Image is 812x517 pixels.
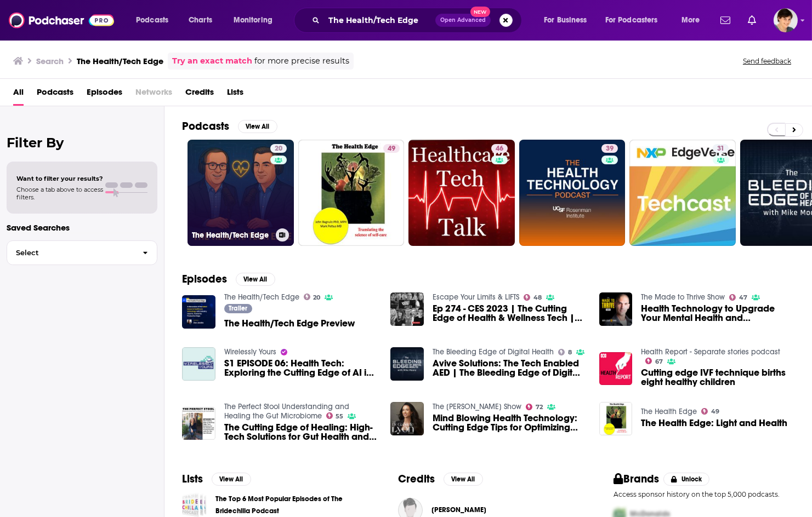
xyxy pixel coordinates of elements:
[136,13,168,28] span: Podcasts
[739,295,747,300] span: 47
[663,473,710,486] button: Unlock
[544,13,587,28] span: For Business
[227,83,243,106] a: Lists
[336,414,343,419] span: 55
[431,505,486,514] span: [PERSON_NAME]
[224,423,378,441] a: The Cutting Edge of Healing: High-Tech Solutions for Gut Health and Autoimmunity with Dr. Har Har...
[641,418,787,428] a: The Health Edge: Light and Health
[215,493,363,517] a: The Top 6 Most Popular Episodes of The Bridechilla Podcast
[275,143,282,154] span: 20
[224,423,378,441] span: The Cutting Edge of Healing: High-Tech Solutions for Gut Health and [MEDICAL_DATA] with Dr. Har [...
[641,368,794,387] a: Cutting edge IVF technique births eight healthy children
[224,359,378,377] a: S1 EPISODE 06: Health Tech: Exploring the Cutting Edge of AI in Healthcare
[599,352,633,386] a: Cutting edge IVF technique births eight healthy children
[304,294,321,300] a: 20
[435,14,491,27] button: Open AdvancedNew
[192,231,271,240] h3: The Health/Tech Edge
[212,473,251,486] button: View All
[77,56,163,66] h3: The Health/Tech Edge
[9,10,114,31] img: Podchaser - Follow, Share and Rate Podcasts
[7,240,157,265] button: Select
[229,305,247,312] span: Trailer
[524,294,542,301] a: 48
[182,272,275,286] a: EpisodesView All
[135,83,172,106] span: Networks
[226,12,287,29] button: open menu
[182,347,215,381] a: S1 EPISODE 06: Health Tech: Exploring the Cutting Edge of AI in Healthcare
[444,473,483,486] button: View All
[37,83,73,106] a: Podcasts
[431,505,486,514] a: Elisabeth Bohlmann
[7,222,157,233] p: Saved Searches
[641,347,780,357] a: Health Report - Separate stories podcast
[236,273,275,286] button: View All
[433,347,554,357] a: The Bleeding Edge of Digital Health
[189,13,212,28] span: Charts
[568,350,572,355] span: 8
[182,272,227,286] h2: Episodes
[182,119,229,133] h2: Podcasts
[701,408,719,415] a: 49
[641,304,794,323] a: Health Technology to Upgrade Your Mental Health and Performance: The Science of Cutting Edge Lase...
[533,295,542,300] span: 48
[711,409,719,414] span: 49
[16,186,103,201] span: Choose a tab above to access filters.
[774,8,798,32] img: User Profile
[606,143,614,154] span: 39
[224,292,299,302] a: The Health/Tech Edge
[599,292,633,326] img: Health Technology to Upgrade Your Mental Health and Performance: The Science of Cutting Edge Lase...
[682,13,700,28] span: More
[224,402,349,421] a: The Perfect Stool Understanding and Healing the Gut Microbiome
[433,359,586,377] a: Avive Solutions: The Tech Enabled AED | The Bleeding Edge of Digital Health
[743,11,760,30] a: Show notifications dropdown
[740,56,794,66] button: Send feedback
[224,319,355,328] span: The Health/Tech Edge Preview
[629,140,736,246] a: 31
[313,295,320,300] span: 20
[536,405,543,410] span: 72
[383,144,400,153] a: 49
[182,492,207,517] a: The Top 6 Most Popular Episodes of The Bridechilla Podcast
[172,55,252,67] a: Try an exact match
[13,83,24,106] span: All
[558,349,572,355] a: 8
[298,140,405,246] a: 49
[185,83,214,106] a: Credits
[598,12,674,29] button: open menu
[182,472,251,486] a: ListsView All
[36,56,64,66] h3: Search
[304,8,532,33] div: Search podcasts, credits, & more...
[7,135,157,151] h2: Filter By
[128,12,183,29] button: open menu
[7,249,134,256] span: Select
[398,472,435,486] h2: Credits
[641,292,725,302] a: The Made to Thrive Show
[655,359,663,364] span: 67
[16,175,103,182] span: Want to filter your results?
[182,295,215,329] a: The Health/Tech Edge Preview
[188,140,294,246] a: 20The Health/Tech Edge
[433,413,586,432] a: Mind Blowing Health Technology: Cutting Edge Tips for Optimizing Your Health | Scott Sherr
[87,83,122,106] a: Episodes
[674,12,714,29] button: open menu
[433,413,586,432] span: Mind Blowing Health Technology: Cutting Edge Tips for Optimizing Your Health | [PERSON_NAME]
[234,13,272,28] span: Monitoring
[388,143,395,154] span: 49
[390,347,424,381] a: Avive Solutions: The Tech Enabled AED | The Bleeding Edge of Digital Health
[496,143,503,154] span: 46
[390,292,424,326] img: Ep 274 - CES 2023 | The Cutting Edge of Health & Wellness Tech | Day 1
[254,55,349,67] span: for more precise results
[605,13,658,28] span: For Podcasters
[641,407,697,416] a: The Health Edge
[182,407,215,440] img: The Cutting Edge of Healing: High-Tech Solutions for Gut Health and Autoimmunity with Dr. Har Har...
[408,140,515,246] a: 46
[601,144,618,153] a: 39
